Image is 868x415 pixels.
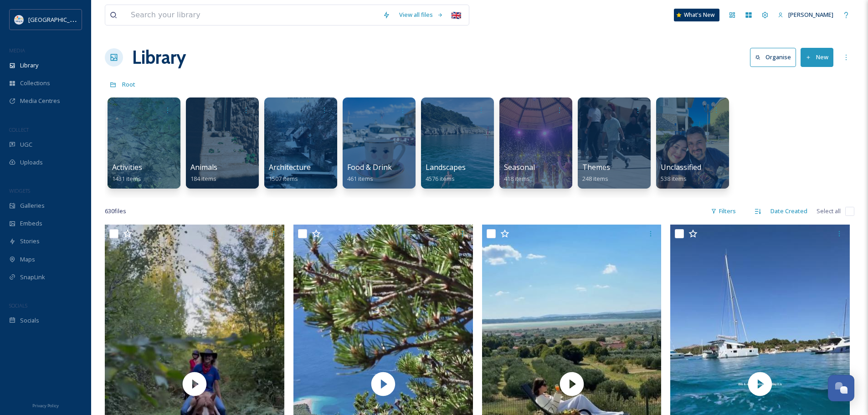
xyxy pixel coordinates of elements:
span: Embeds [20,219,42,228]
input: Search your library [126,5,378,25]
a: [PERSON_NAME] [773,6,838,24]
span: Root [122,80,135,88]
span: Landscapes [426,162,466,172]
button: New [801,48,833,67]
span: 184 items [190,174,216,183]
a: Animals184 items [190,163,217,183]
a: Activities1431 items [112,163,142,183]
span: Themes [582,162,610,172]
span: 1431 items [112,174,141,183]
span: COLLECT [9,126,29,133]
a: Architecture1507 items [269,163,311,183]
span: Galleries [20,201,45,210]
span: Food & Drink [347,162,392,172]
span: Maps [20,255,35,264]
a: Landscapes4576 items [426,163,466,183]
a: Root [122,79,135,90]
a: What's New [674,9,719,21]
button: Organise [750,48,796,67]
a: Unclassified538 items [661,163,701,183]
span: Library [20,61,38,70]
span: 1507 items [269,174,298,183]
span: MEDIA [9,47,25,54]
span: Activities [112,162,142,172]
span: WIDGETS [9,187,30,194]
span: 4576 items [426,174,455,183]
a: Food & Drink461 items [347,163,392,183]
button: Open Chat [828,375,854,401]
span: SOCIALS [9,302,27,309]
a: Seasonal418 items [504,163,535,183]
span: SnapLink [20,273,45,282]
span: 630 file s [105,207,126,215]
span: Socials [20,316,39,325]
a: Library [132,44,186,71]
span: 418 items [504,174,530,183]
div: 🇬🇧 [448,7,464,23]
span: [GEOGRAPHIC_DATA] [28,15,86,24]
img: HTZ_logo_EN.svg [15,15,24,24]
span: 538 items [661,174,687,183]
span: UGC [20,140,32,149]
a: Themes248 items [582,163,610,183]
span: Architecture [269,162,311,172]
a: Privacy Policy [32,400,59,410]
span: Unclassified [661,162,701,172]
span: Select all [817,207,841,215]
span: 248 items [582,174,608,183]
div: Date Created [766,202,812,220]
span: Seasonal [504,162,535,172]
span: 461 items [347,174,373,183]
span: Privacy Policy [32,403,59,409]
span: [PERSON_NAME] [788,10,833,19]
span: Stories [20,237,40,246]
span: Media Centres [20,97,60,105]
span: Collections [20,79,50,87]
a: View all files [395,6,448,24]
span: Uploads [20,158,43,167]
div: Filters [706,202,740,220]
span: Animals [190,162,217,172]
